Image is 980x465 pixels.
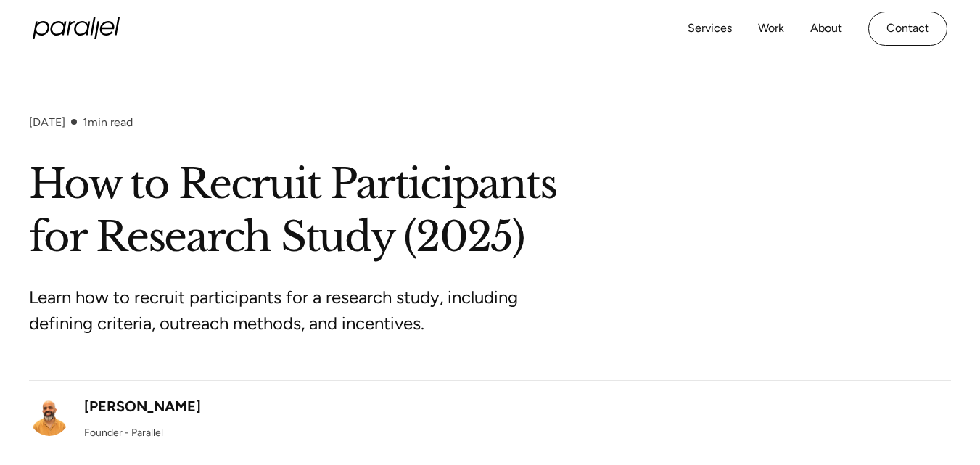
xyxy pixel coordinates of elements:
[83,115,133,129] div: min read
[83,115,88,129] span: 1
[29,115,65,129] div: [DATE]
[33,17,120,39] a: home
[29,395,70,436] img: Robin Dhanwani
[84,395,201,417] div: [PERSON_NAME]
[29,158,951,264] h1: How to Recruit Participants for Research Study (2025)
[29,284,573,337] p: Learn how to recruit participants for a research study, including defining criteria, outreach met...
[688,18,732,39] a: Services
[29,395,201,441] a: [PERSON_NAME]Founder - Parallel
[758,18,784,39] a: Work
[868,12,947,46] a: Contact
[84,425,163,440] div: Founder - Parallel
[810,18,842,39] a: About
